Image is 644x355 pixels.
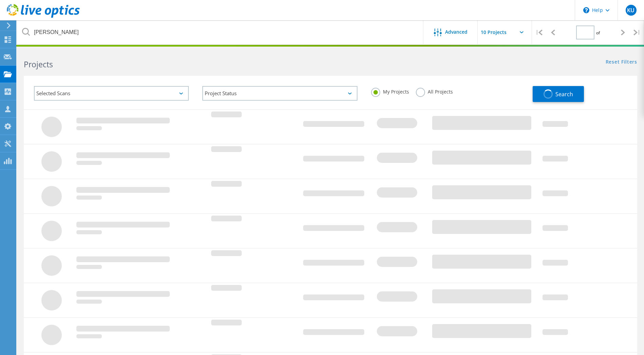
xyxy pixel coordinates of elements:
span: of [596,30,600,36]
div: Project Status [202,86,357,101]
span: Advanced [445,30,467,34]
label: All Projects [416,88,453,94]
svg: \n [583,7,589,13]
div: | [532,20,546,45]
button: Search [533,86,584,102]
span: Search [555,90,573,98]
label: My Projects [371,88,409,94]
span: KU [627,7,634,13]
b: Projects [24,59,53,70]
a: Live Optics Dashboard [7,14,80,19]
a: Reset Filters [606,60,637,65]
input: Search projects by name, owner, ID, company, etc [17,20,424,44]
div: | [630,20,644,45]
div: Selected Scans [34,86,189,101]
